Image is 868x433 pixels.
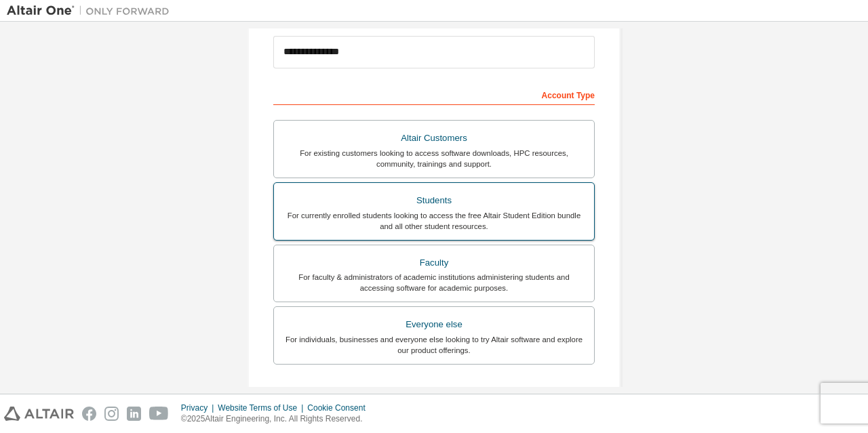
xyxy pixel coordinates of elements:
[282,191,586,210] div: Students
[282,334,586,356] div: For individuals, businesses and everyone else looking to try Altair software and explore our prod...
[149,407,169,421] img: youtube.svg
[4,407,74,421] img: altair_logo.svg
[181,413,374,425] p: © 2025 Altair Engineering, Inc. All Rights Reserved.
[82,407,96,421] img: facebook.svg
[127,407,141,421] img: linkedin.svg
[282,129,586,148] div: Altair Customers
[282,253,586,272] div: Faculty
[181,403,218,413] div: Privacy
[307,403,373,413] div: Cookie Consent
[218,403,307,413] div: Website Terms of Use
[282,272,586,293] div: For faculty & administrators of academic institutions administering students and accessing softwa...
[7,4,176,18] img: Altair One
[273,83,595,105] div: Account Type
[282,148,586,169] div: For existing customers looking to access software downloads, HPC resources, community, trainings ...
[273,385,595,407] div: Your Profile
[282,210,586,232] div: For currently enrolled students looking to access the free Altair Student Edition bundle and all ...
[282,315,586,334] div: Everyone else
[104,407,119,421] img: instagram.svg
